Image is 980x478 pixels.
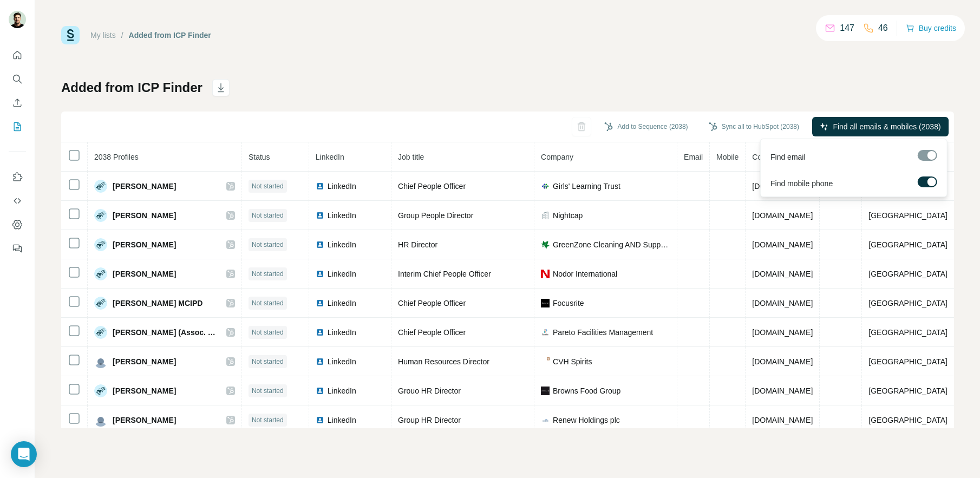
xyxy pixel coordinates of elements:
[868,299,948,307] span: [GEOGRAPHIC_DATA]
[316,387,324,395] img: LinkedIn logo
[878,22,888,35] p: 46
[9,45,26,65] button: Quick start
[398,270,491,278] span: Interim Chief People Officer
[328,327,356,338] span: LinkedIn
[833,121,940,132] span: Find all emails & mobiles (2038)
[541,240,550,249] img: company-logo
[316,153,344,161] span: LinkedIn
[541,328,550,337] img: company-logo
[752,153,812,161] span: Company website
[113,269,176,279] span: [PERSON_NAME]
[553,327,653,338] span: Pareto Facilities Management
[541,357,550,366] img: company-logo
[11,441,37,467] div: Open Intercom Messenger
[113,356,176,367] span: [PERSON_NAME]
[94,355,107,368] img: Avatar
[553,210,583,221] span: Nightcap
[252,386,284,396] span: Not started
[94,153,139,161] span: 2038 Profiles
[398,416,461,424] span: Group HR Director
[9,11,26,28] img: Avatar
[752,387,813,395] span: [DOMAIN_NAME]
[752,240,813,249] span: [DOMAIN_NAME]
[553,385,620,396] span: Browns Food Group
[9,215,26,234] button: Dashboard
[94,297,107,310] img: Avatar
[94,267,107,280] img: Avatar
[840,22,854,35] p: 147
[316,328,324,337] img: LinkedIn logo
[716,153,739,161] span: Mobile
[328,210,356,221] span: LinkedIn
[553,239,670,250] span: GreenZone Cleaning AND Support Services
[252,298,284,308] span: Not started
[113,385,176,396] span: [PERSON_NAME]
[249,153,270,161] span: Status
[906,21,956,36] button: Buy credits
[553,415,620,425] span: Renew Holdings plc
[541,299,550,307] img: company-logo
[94,326,107,339] img: Avatar
[541,270,550,278] img: company-logo
[541,182,550,191] img: company-logo
[868,270,948,278] span: [GEOGRAPHIC_DATA]
[129,30,211,41] div: Added from ICP Finder
[868,211,948,220] span: [GEOGRAPHIC_DATA]
[94,180,107,193] img: Avatar
[541,416,550,424] img: company-logo
[812,117,949,136] button: Find all emails & mobiles (2038)
[541,387,550,395] img: company-logo
[752,299,813,307] span: [DOMAIN_NAME]
[113,181,176,192] span: [PERSON_NAME]
[328,181,356,192] span: LinkedIn
[597,119,695,135] button: Add to Sequence (2038)
[868,387,948,395] span: [GEOGRAPHIC_DATA]
[252,240,284,250] span: Not started
[553,298,584,309] span: Focusrite
[113,327,215,338] span: [PERSON_NAME] (Assoc. CIPD)
[113,415,176,425] span: [PERSON_NAME]
[121,30,123,41] li: /
[252,328,284,337] span: Not started
[398,387,461,395] span: Grouo HR Director
[316,416,324,424] img: LinkedIn logo
[868,240,948,249] span: [GEOGRAPHIC_DATA]
[398,153,424,161] span: Job title
[9,167,26,187] button: Use Surfe on LinkedIn
[701,119,807,135] button: Sync all to HubSpot (2038)
[868,328,948,337] span: [GEOGRAPHIC_DATA]
[252,415,284,425] span: Not started
[9,191,26,211] button: Use Surfe API
[328,298,356,309] span: LinkedIn
[328,239,356,250] span: LinkedIn
[752,270,813,278] span: [DOMAIN_NAME]
[398,240,437,249] span: HR Director
[252,211,284,220] span: Not started
[9,93,26,113] button: Enrich CSV
[398,299,466,307] span: Chief People Officer
[684,153,703,161] span: Email
[752,357,813,366] span: [DOMAIN_NAME]
[398,357,489,366] span: Human Resources Director
[398,328,466,337] span: Chief People Officer
[316,270,324,278] img: LinkedIn logo
[553,356,592,367] span: CVH Spirits
[9,117,26,136] button: My lists
[113,298,202,309] span: [PERSON_NAME] MCIPD
[752,416,813,424] span: [DOMAIN_NAME]
[252,181,284,191] span: Not started
[398,211,473,220] span: Group People Director
[752,182,813,191] span: [DOMAIN_NAME]
[94,209,107,222] img: Avatar
[328,415,356,425] span: LinkedIn
[328,356,356,367] span: LinkedIn
[94,238,107,251] img: Avatar
[752,328,813,337] span: [DOMAIN_NAME]
[316,299,324,307] img: LinkedIn logo
[94,384,107,397] img: Avatar
[316,240,324,249] img: LinkedIn logo
[9,239,26,258] button: Feedback
[770,152,806,162] span: Find email
[316,357,324,366] img: LinkedIn logo
[252,357,284,366] span: Not started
